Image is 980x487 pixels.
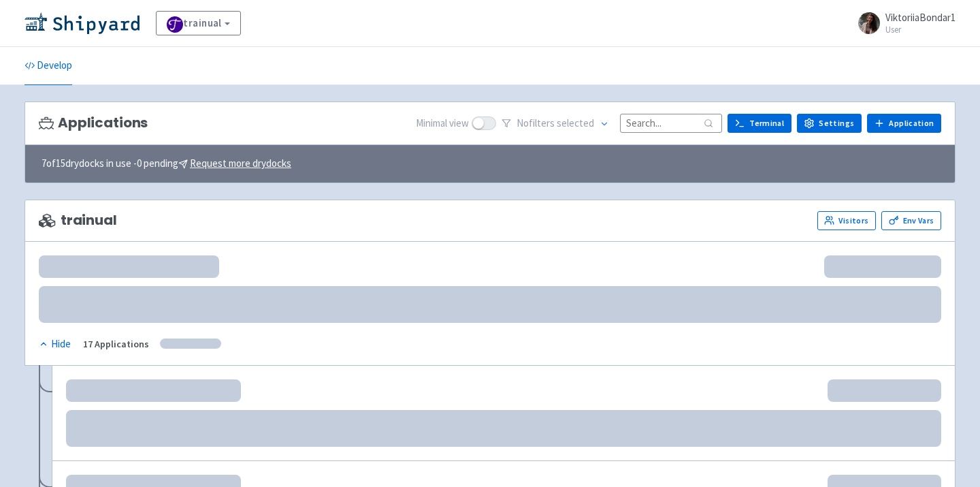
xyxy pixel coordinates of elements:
[867,114,941,133] a: Application
[39,336,72,352] button: Hide
[39,336,71,352] div: Hide
[728,114,791,133] a: Terminal
[190,157,291,170] u: Request more drydocks
[885,11,955,24] span: ViktoriiaBondar1
[881,211,941,230] a: Env Vars
[850,12,955,34] a: ViktoriiaBondar1 User
[42,156,291,172] span: 7 of 15 drydocks in use - 0 pending
[817,211,876,230] a: Visitors
[24,12,140,34] img: Shipyard logo
[83,336,149,352] div: 17 Applications
[620,114,722,132] input: Search...
[517,116,594,131] span: No filter s
[885,25,955,34] small: User
[39,115,148,131] h3: Applications
[416,116,469,131] span: Minimal view
[24,47,72,85] a: Develop
[797,114,862,133] a: Settings
[156,11,241,35] a: trainual
[557,116,594,129] span: selected
[39,213,117,228] span: trainual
